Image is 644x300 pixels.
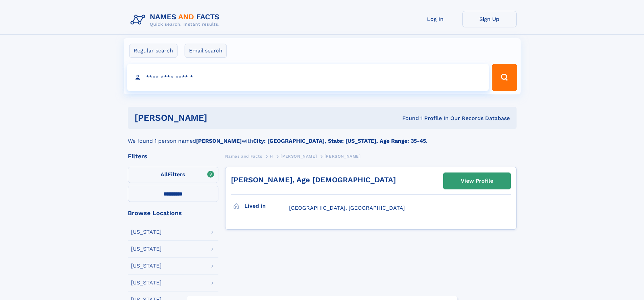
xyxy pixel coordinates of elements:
label: Filters [128,167,218,183]
span: H [270,154,273,159]
label: Regular search [129,44,177,58]
div: View Profile [461,173,493,189]
label: Email search [185,44,227,58]
img: Logo Names and Facts [128,11,225,29]
a: View Profile [444,173,510,189]
div: [US_STATE] [131,229,162,235]
span: [GEOGRAPHIC_DATA], [GEOGRAPHIC_DATA] [289,205,405,211]
h3: Lived in [244,200,289,212]
a: Sign Up [462,11,517,27]
a: [PERSON_NAME] [281,152,317,160]
b: City: [GEOGRAPHIC_DATA], State: [US_STATE], Age Range: 35-45 [253,138,426,144]
a: [PERSON_NAME], Age [DEMOGRAPHIC_DATA] [231,176,396,184]
div: Found 1 Profile In Our Records Database [305,115,510,122]
h1: [PERSON_NAME] [135,114,305,122]
div: [US_STATE] [131,246,162,252]
div: Browse Locations [128,210,218,216]
button: Search Button [492,64,517,91]
div: Filters [128,153,218,159]
span: [PERSON_NAME] [281,154,317,159]
b: [PERSON_NAME] [196,138,242,144]
a: Log In [408,11,462,27]
a: Names and Facts [225,152,262,160]
span: [PERSON_NAME] [325,154,361,159]
div: We found 1 person named with . [128,129,517,145]
div: [US_STATE] [131,280,162,285]
a: H [270,152,273,160]
span: All [161,171,168,178]
div: [US_STATE] [131,263,162,269]
input: search input [127,64,489,91]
